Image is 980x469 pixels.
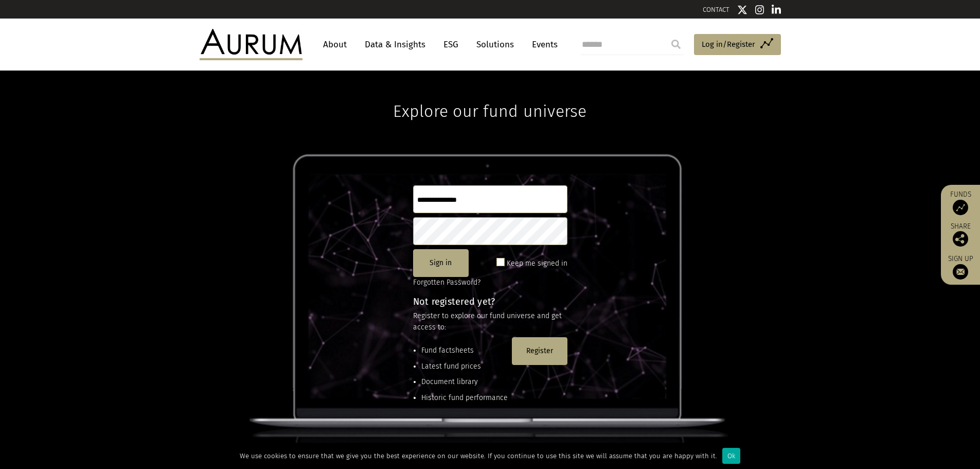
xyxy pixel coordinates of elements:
[421,345,508,356] li: Fund factsheets
[421,361,508,372] li: Latest fund prices
[953,231,968,247] img: Share this post
[438,35,464,54] a: ESG
[946,254,975,280] a: Sign up
[694,34,781,56] a: Log in/Register
[953,264,968,280] img: Sign up to our newsletter
[666,34,686,55] input: Submit
[755,5,764,15] img: Instagram icon
[318,35,352,54] a: About
[946,223,975,247] div: Share
[421,392,508,404] li: Historic fund performance
[413,297,567,306] h4: Not registered yet?
[413,310,567,334] p: Register to explore our fund universe and get access to:
[393,71,586,121] h1: Explore our fund universe
[512,337,567,365] button: Register
[360,35,431,54] a: Data & Insights
[702,38,755,50] span: Log in/Register
[421,376,508,388] li: Document library
[413,249,469,277] button: Sign in
[772,5,781,15] img: Linkedin icon
[703,6,729,13] a: CONTACT
[527,35,558,54] a: Events
[413,278,480,287] a: Forgotten Password?
[737,5,747,15] img: Twitter icon
[200,29,302,60] img: Aurum
[722,448,740,464] div: Ok
[507,257,567,270] label: Keep me signed in
[946,190,975,215] a: Funds
[953,200,968,215] img: Access Funds
[471,35,519,54] a: Solutions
